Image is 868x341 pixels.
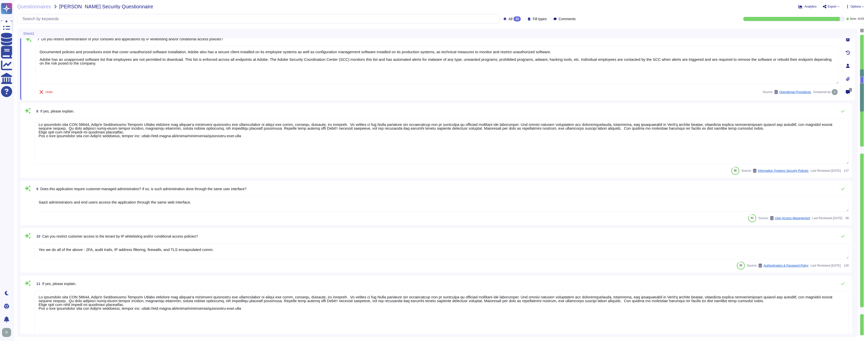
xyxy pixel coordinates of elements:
span: Source: [763,90,811,94]
button: Undo [35,87,57,97]
span: Source: [758,216,810,220]
span: Questionnaires [17,4,51,9]
div: 43 [513,16,521,21]
textarea: Lo ipsumdolo sita CON 58644, Adipi'e Seddoeiusmo Temporin Utlabo etdolore mag aliquae'a minimveni... [34,118,849,164]
img: user [2,328,11,337]
span: Fill types [533,17,547,21]
span: Undo [45,91,53,94]
span: Export [828,5,836,8]
button: Analytics [798,5,817,9]
span: 8 [34,109,38,113]
span: 98 [845,217,849,220]
span: 82 [751,217,754,219]
span: Sheet1 [23,32,34,35]
span: Operational Procedures [779,91,811,94]
span: Options [851,5,861,8]
span: 0 [849,88,852,92]
span: 140 [843,264,849,267]
textarea: Documented policies and procedures exist that cover unauthorized software installation. Adobe als... [35,46,839,84]
button: user [1,327,15,338]
textarea: SaaS administrators and end users access the application through the same web interface. [34,196,849,212]
span: If yes, please explain. [42,282,76,286]
span: Last Reviewed [DATE] [810,169,841,172]
span: Information Systems Security Policies [758,169,808,172]
span: Do you restrict administration of your consoles and applications by IP whitelisting and/or condit... [41,37,223,41]
input: Search by keywords [20,14,499,23]
span: User Access Management [775,217,810,220]
span: 137 [843,169,849,172]
span: [PERSON_NAME] Security Questionnaire [59,4,153,9]
span: Answered by [813,91,831,94]
span: 9 [34,187,38,191]
span: Last Reviewed [DATE] [812,217,843,220]
span: All [508,17,512,21]
textarea: Yes we do all of the above - 2FA, audit trails, IP address filtering, firewalls, and TLS encapsul... [34,243,849,259]
span: Source: [741,169,808,173]
img: user [832,89,838,95]
span: Does this application require customer-managed administration? If so, is such administration done... [40,187,247,191]
span: 10 [34,235,40,238]
span: If yes, please explain. [40,109,74,113]
span: 86 [734,169,737,172]
span: 7 [35,37,39,41]
textarea: Lo ipsumdolo sita CON 58644, Adipi'e Seddoeiusmo Temporin Utlabo etdolore mag aliquae'a minimveni... [34,291,849,337]
span: Comments [559,17,576,21]
span: Authentication & Password Policy [763,264,808,267]
span: Last Reviewed [DATE] [810,264,841,267]
span: Source: [747,264,808,268]
span: Done: [850,18,857,20]
span: Can you restrict customer access to the tenant by IP whitelisting and/or conditional access polic... [42,234,198,238]
span: 11 [34,282,40,286]
span: 41 / 43 [858,18,864,20]
span: 89 [739,264,742,267]
span: Analytics [804,5,817,8]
